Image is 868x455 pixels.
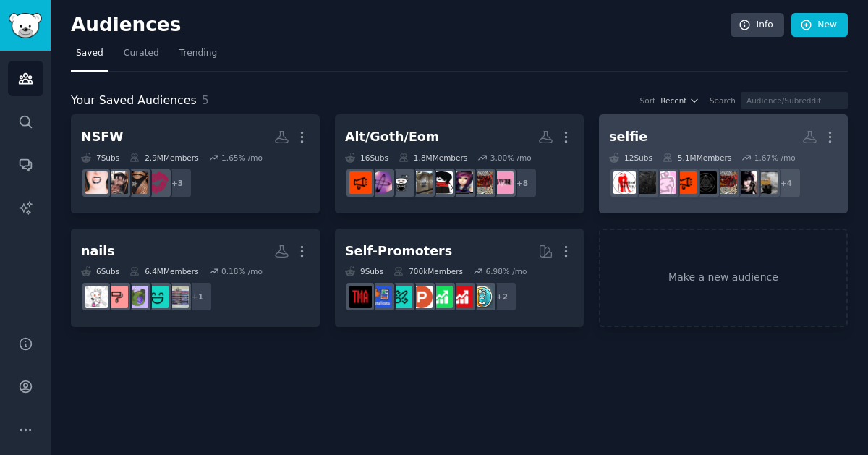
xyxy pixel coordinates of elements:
div: + 2 [487,281,517,312]
img: alternativefashion [370,171,392,194]
img: Rawring20s [451,171,473,194]
img: altgirlselfies [491,171,514,194]
button: Recent [660,95,699,106]
div: Sort [640,95,656,106]
img: EmoStyle [430,171,453,194]
div: + 3 [162,168,192,198]
div: 16 Sub s [345,153,388,163]
img: youtubepromotion [451,286,473,308]
img: outfitoftheday [613,171,636,194]
span: Curated [124,47,159,60]
img: gothsluts [85,171,108,194]
img: ProductHunters [410,286,433,308]
span: Your Saved Audiences [71,92,197,110]
div: 7 Sub s [81,153,119,163]
div: 700k Members [393,266,463,276]
div: Alt/Goth/Eom [345,128,439,146]
div: selfie [609,128,647,146]
div: + 4 [771,168,801,198]
img: AltFashion [674,171,697,194]
img: betatests [370,286,392,308]
img: GoneMild [146,171,169,194]
span: Saved [76,47,103,60]
img: gothgirlfashion [634,171,656,194]
div: 0.18 % /mo [221,266,263,276]
span: Trending [179,47,217,60]
img: Cutecore [654,171,676,194]
img: TestMyApp [349,286,372,308]
div: + 8 [507,168,537,198]
a: nails6Subs6.4MMembers0.18% /mo+1NailpolishDIYGelNailsRedditLaqueristasNailArtNails [71,229,320,328]
img: RedditLaqueristas [126,286,148,308]
img: GothFuckdolls [106,171,128,194]
a: Saved [71,42,109,72]
img: gothmommiesgw [126,171,148,194]
span: Recent [660,95,686,106]
a: New [791,13,848,38]
img: EmoAltGothFashion [471,171,493,194]
div: Search [710,95,736,106]
img: GummySearch logo [9,13,42,38]
img: GothFashion [735,171,757,194]
img: EmoAltGothFashion [715,171,737,194]
img: NailArt [106,286,128,308]
div: NSFW [81,128,124,146]
div: 1.65 % /mo [221,153,263,163]
input: Audience/Subreddit [741,92,848,109]
a: Info [731,13,784,38]
a: Alt/Goth/Eom16Subs1.8MMembers3.00% /mo+8altgirlselfiesEmoAltGothFashionRawring20sEmoStylemidweste... [335,114,584,213]
img: DIYGelNails [146,286,169,308]
img: selfpromotion [430,286,453,308]
img: Nailpolish [166,286,189,308]
div: 6 Sub s [81,266,119,276]
a: Curated [119,42,164,72]
a: Make a new audience [599,229,848,328]
div: 5.1M Members [663,153,731,163]
div: 12 Sub s [609,153,652,163]
div: 6.98 % /mo [485,266,527,276]
div: 1.67 % /mo [754,153,796,163]
span: 5 [202,93,209,107]
img: AppIdeas [471,286,493,308]
div: nails [81,242,115,260]
img: AltFashion [349,171,372,194]
h2: Audiences [71,14,731,37]
div: 1.8M Members [399,153,467,163]
div: 3.00 % /mo [490,153,532,163]
img: alphaandbetausers [390,286,412,308]
div: 9 Sub s [345,266,383,276]
div: + 1 [182,281,213,312]
a: NSFW7Subs2.9MMembers1.65% /mo+3GoneMildgothmommiesgwGothFuckdollsgothsluts [71,114,320,213]
img: midwestemo [410,171,433,194]
div: Self-Promoters [345,242,452,260]
div: 2.9M Members [129,153,198,163]
img: Nails [85,286,108,308]
a: selfie12Subs5.1MMembers1.67% /mo+4EmoFashionGothFashionEmoAltGothFashionGothStyleAltFashionCuteco... [599,114,848,213]
div: 6.4M Members [129,266,198,276]
img: GothStyle [694,171,717,194]
a: Trending [174,42,222,72]
img: Emo [390,171,412,194]
img: EmoFashion [755,171,778,194]
a: Self-Promoters9Subs700kMembers6.98% /mo+2AppIdeasyoutubepromotionselfpromotionProductHuntersalpha... [335,229,584,328]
